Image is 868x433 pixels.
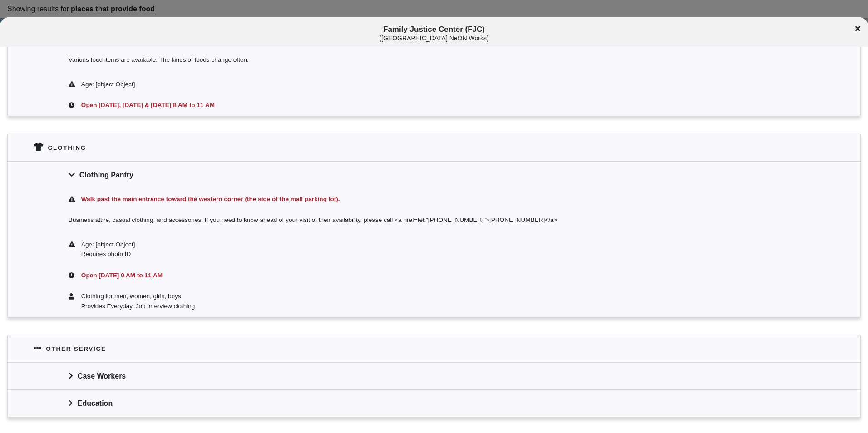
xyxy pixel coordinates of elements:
div: ( [GEOGRAPHIC_DATA] NeON Works ) [74,34,794,42]
div: Open [DATE] 9 AM to 11 AM [79,271,799,280]
div: Clothing [48,143,86,153]
div: Provides Everyday, Job Interview clothing [81,301,799,311]
div: Open [DATE], [DATE] & [DATE] 8 AM to 11 AM [79,100,799,110]
div: Clothing Pantry [8,161,860,188]
div: Age: [object Object] [81,79,799,89]
span: Family Justice Center (FJC) [74,25,794,42]
div: Business attire, casual clothing, and accessories. If you need to know ahead of your visit of the... [8,210,860,234]
div: Various food items are available. The kinds of foods change often. [8,49,860,74]
div: Other service [46,344,106,354]
div: Requires photo ID [81,249,799,259]
div: Walk past the main entrance toward the western corner (the side of the mall parking lot). [79,194,799,204]
div: Age: [object Object] [81,240,799,250]
div: Education [8,389,860,417]
div: Clothing for men, women, girls, boys [81,291,799,301]
div: Case Workers [8,362,860,389]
